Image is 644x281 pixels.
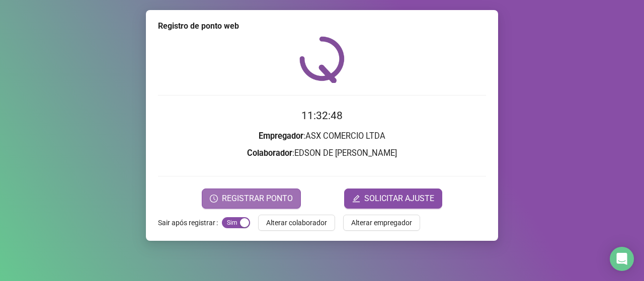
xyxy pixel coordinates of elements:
img: QRPoint [299,36,345,83]
span: SOLICITAR AJUSTE [364,193,434,205]
div: Registro de ponto web [158,20,486,32]
span: Alterar empregador [351,217,412,228]
button: REGISTRAR PONTO [202,189,301,209]
label: Sair após registrar [158,215,222,231]
span: clock-circle [210,195,218,203]
strong: Empregador [259,131,303,141]
span: REGISTRAR PONTO [222,193,293,205]
span: edit [352,195,360,203]
h3: : ASX COMERCIO LTDA [158,130,486,143]
button: Alterar colaborador [258,215,335,231]
div: Open Intercom Messenger [610,247,634,271]
button: editSOLICITAR AJUSTE [344,189,442,209]
strong: Colaborador [247,148,292,158]
time: 11:32:48 [301,110,343,122]
span: Alterar colaborador [266,217,327,228]
h3: : EDSON DE [PERSON_NAME] [158,147,486,160]
button: Alterar empregador [343,215,420,231]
